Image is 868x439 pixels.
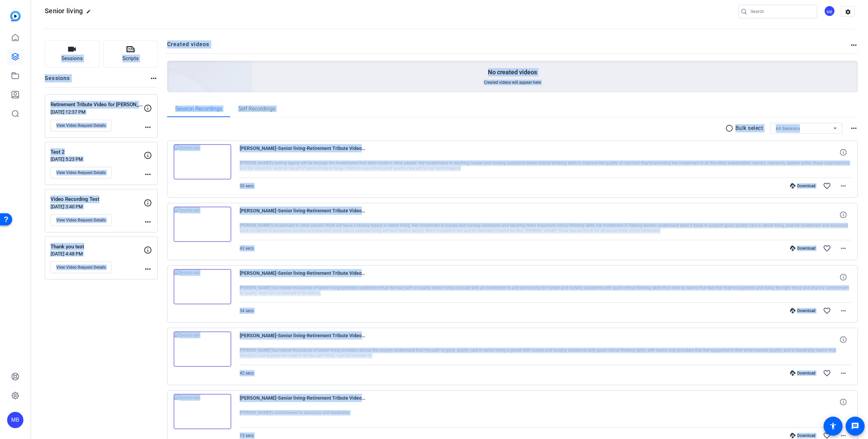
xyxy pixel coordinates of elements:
img: thumb-nail [174,331,231,367]
mat-icon: more_horiz [144,123,152,131]
div: Download [787,370,819,376]
mat-icon: more_horiz [144,218,152,226]
div: Download [787,433,819,438]
img: blue-gradient.svg [10,11,21,21]
span: Scripts [122,55,139,62]
mat-icon: more_horiz [150,74,158,82]
p: Retirement Tribute Video for [PERSON_NAME] [51,101,144,109]
img: thumb-nail [174,269,231,304]
img: thumb-nail [174,394,231,429]
p: Thank you test [51,243,144,251]
mat-icon: more_horiz [839,244,847,252]
span: All Sessions [776,126,800,131]
mat-icon: favorite_border [823,244,831,252]
span: 43 secs [240,246,254,251]
div: MB [824,5,835,17]
span: View Video Request Details [56,170,106,175]
span: Sessions [61,55,83,62]
button: Sessions [45,40,99,68]
mat-icon: more_horiz [850,41,858,49]
h2: Created videos [167,40,850,54]
mat-icon: radio_button_unchecked [725,124,735,132]
p: [DATE] 12:37 PM [51,109,144,115]
mat-icon: favorite_border [823,182,831,190]
span: View Video Request Details [56,217,106,223]
span: Session Recordings [175,106,222,112]
mat-icon: favorite_border [823,369,831,377]
p: Bulk select [735,124,763,132]
h2: Sessions [45,74,70,87]
span: [PERSON_NAME]-Senior living-Retirement Tribute Video for [PERSON_NAME]-1757598712346-webcam [240,269,365,285]
span: Senior living [45,7,83,15]
span: [PERSON_NAME]-Senior living-Retirement Tribute Video for [PERSON_NAME]-1757599216636-webcam [240,144,365,160]
button: View Video Request Details [51,262,112,273]
mat-icon: accessibility [829,422,837,430]
img: thumb-nail [174,207,231,242]
p: Test 2 [51,148,144,156]
div: MB [7,412,23,428]
div: Download [787,183,819,189]
button: View Video Request Details [51,214,112,226]
span: 30 secs [240,184,254,188]
span: 13 secs [240,433,254,438]
span: [PERSON_NAME]-Senior living-Retirement Tribute Video for [PERSON_NAME]-1757598546501-webcam [240,331,365,348]
div: Download [787,246,819,251]
input: Search [751,7,812,16]
mat-icon: more_horiz [839,369,847,377]
span: [PERSON_NAME]-Senior living-Retirement Tribute Video for [PERSON_NAME]-1757598894875-webcam [240,207,365,223]
mat-icon: more_horiz [839,182,847,190]
mat-icon: more_horiz [839,307,847,315]
button: View Video Request Details [51,120,112,131]
div: Download [787,308,819,313]
span: 42 secs [240,371,254,376]
span: Self Recordings [238,106,275,112]
p: [DATE] 5:23 PM [51,156,144,162]
span: [PERSON_NAME]-Senior living-Retirement Tribute Video for [PERSON_NAME]-1757598497672-webcam [240,394,365,410]
mat-icon: more_horiz [144,265,152,273]
mat-icon: more_horiz [850,124,858,132]
mat-icon: more_horiz [144,170,152,178]
p: Video Recording Test [51,195,144,203]
button: Scripts [103,40,158,68]
span: Created videos will appear here [484,80,541,85]
mat-icon: edit [86,9,94,17]
p: [DATE] 4:48 PM [51,251,144,256]
p: No created videos [488,68,537,76]
mat-icon: favorite_border [823,307,831,315]
img: thumb-nail [174,144,231,179]
mat-icon: message [851,422,859,430]
p: [DATE] 3:40 PM [51,204,144,209]
ngx-avatar: Matthew Barraro [824,5,836,17]
span: 34 secs [240,308,254,313]
button: View Video Request Details [51,167,112,178]
mat-icon: settings [841,7,855,17]
span: View Video Request Details [56,265,106,270]
span: View Video Request Details [56,123,106,128]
